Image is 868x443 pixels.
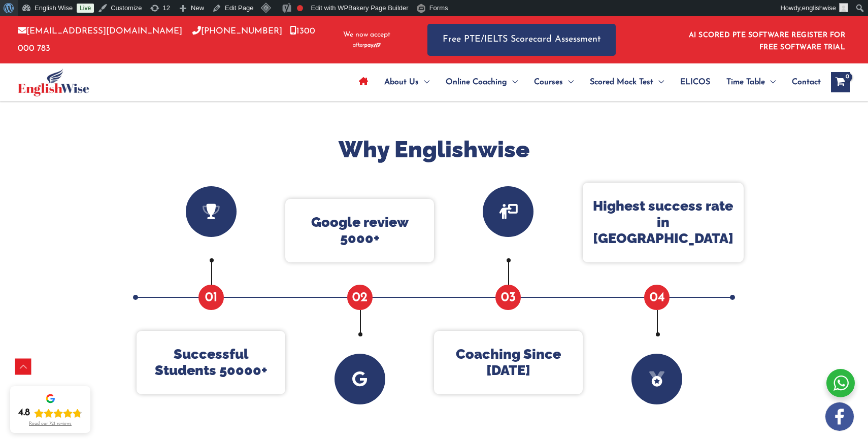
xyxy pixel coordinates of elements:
[353,43,381,48] img: Afterpay-Logo
[718,64,784,100] a: Time TableMenu Toggle
[295,214,424,247] p: Google review 5000+
[438,64,526,100] a: Online CoachingMenu Toggle
[726,64,765,100] span: Time Table
[831,72,850,92] a: View Shopping Cart, empty
[351,64,821,100] nav: Site Navigation: Main Menu
[765,64,776,100] span: Menu Toggle
[593,198,733,247] p: Highest success rate in [GEOGRAPHIC_DATA]
[444,346,573,379] p: Coaching Since [DATE]
[18,69,89,96] img: cropped-ew-logo
[18,27,182,36] a: [EMAIL_ADDRESS][DOMAIN_NAME]
[825,402,854,431] img: white-facebook.png
[534,64,563,100] span: Courses
[129,135,739,165] h2: Why Englishwise
[672,64,718,100] a: ELICOS
[77,4,94,13] a: Live
[147,346,275,379] p: Successful Students 50000+
[192,27,282,36] a: [PHONE_NUMBER]
[784,64,821,100] a: Contact
[689,31,846,51] a: AI SCORED PTE SOFTWARE REGISTER FOR FREE SOFTWARE TRIAL
[507,64,518,100] span: Menu Toggle
[198,285,224,310] span: 01
[839,3,848,12] img: ashok kumar
[297,5,303,11] div: Focus keyphrase not set
[18,27,315,52] a: 1300 000 783
[582,64,672,100] a: Scored Mock TestMenu Toggle
[427,24,616,56] a: Free PTE/IELTS Scorecard Assessment
[18,407,82,419] div: Rating: 4.8 out of 5
[653,64,664,100] span: Menu Toggle
[590,64,653,100] span: Scored Mock Test
[495,285,521,310] span: 03
[792,64,821,100] span: Contact
[644,285,670,310] span: 04
[526,64,582,100] a: CoursesMenu Toggle
[376,64,438,100] a: About UsMenu Toggle
[29,421,72,427] div: Read our 721 reviews
[347,285,373,310] span: 02
[683,23,850,56] aside: Header Widget 1
[384,64,419,100] span: About Us
[446,64,507,100] span: Online Coaching
[343,30,390,40] span: We now accept
[563,64,574,100] span: Menu Toggle
[18,407,30,419] div: 4.8
[419,64,429,100] span: Menu Toggle
[680,64,710,100] span: ELICOS
[802,4,836,12] span: englishwise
